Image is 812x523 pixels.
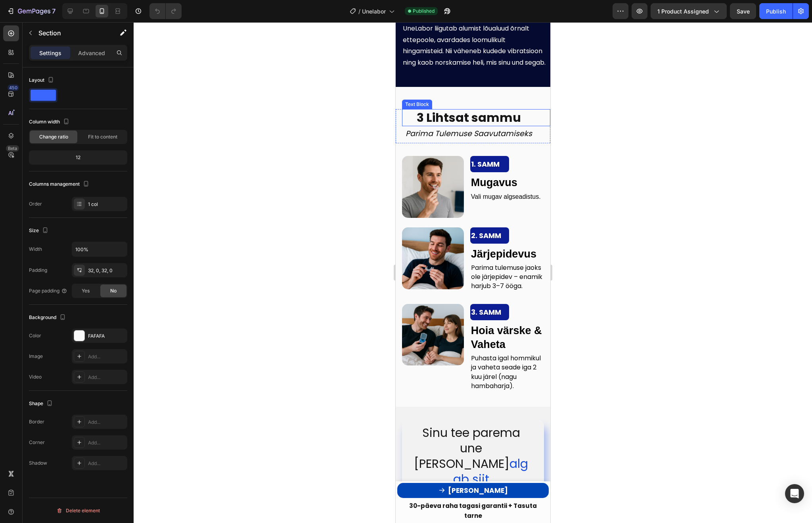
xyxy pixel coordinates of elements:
[88,353,125,360] div: Add...
[29,418,44,425] div: Border
[29,200,42,208] div: Order
[3,3,59,19] button: 7
[29,246,42,253] div: Width
[29,504,127,517] button: Delete element
[29,398,54,409] div: Shape
[396,22,550,523] iframe: Design area
[358,7,360,15] span: /
[149,3,182,19] div: Undo/Redo
[88,267,125,274] div: 32, 0, 32, 0
[785,484,804,503] div: Open Intercom Messenger
[29,117,71,127] div: Column width
[362,7,386,15] span: Unelabor
[766,7,786,15] div: Publish
[88,460,125,467] div: Add...
[39,133,68,140] span: Change ratio
[730,3,756,19] button: Save
[29,267,47,274] div: Padding
[29,179,91,190] div: Columns management
[29,373,42,381] div: Video
[82,287,90,294] span: Yes
[31,152,126,163] div: 12
[413,8,435,15] span: Published
[29,287,67,294] div: Page padding
[29,225,50,236] div: Size
[72,242,127,256] input: Auto
[110,287,117,294] span: No
[38,28,103,38] p: Section
[29,439,45,446] div: Corner
[737,8,750,15] span: Save
[88,333,125,340] div: FAFAFA
[651,3,727,19] button: 1 product assigned
[29,75,56,86] div: Layout
[29,460,47,467] div: Shadow
[6,145,19,152] div: Beta
[88,133,117,140] span: Fit to content
[88,374,125,381] div: Add...
[88,439,125,446] div: Add...
[8,85,19,91] div: 450
[29,332,41,339] div: Color
[88,201,125,208] div: 1 col
[29,353,43,360] div: Image
[52,6,56,16] p: 7
[56,506,100,515] div: Delete element
[78,49,105,57] p: Advanced
[759,3,793,19] button: Publish
[29,312,67,323] div: Background
[88,419,125,426] div: Add...
[39,49,61,57] p: Settings
[657,7,709,15] span: 1 product assigned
